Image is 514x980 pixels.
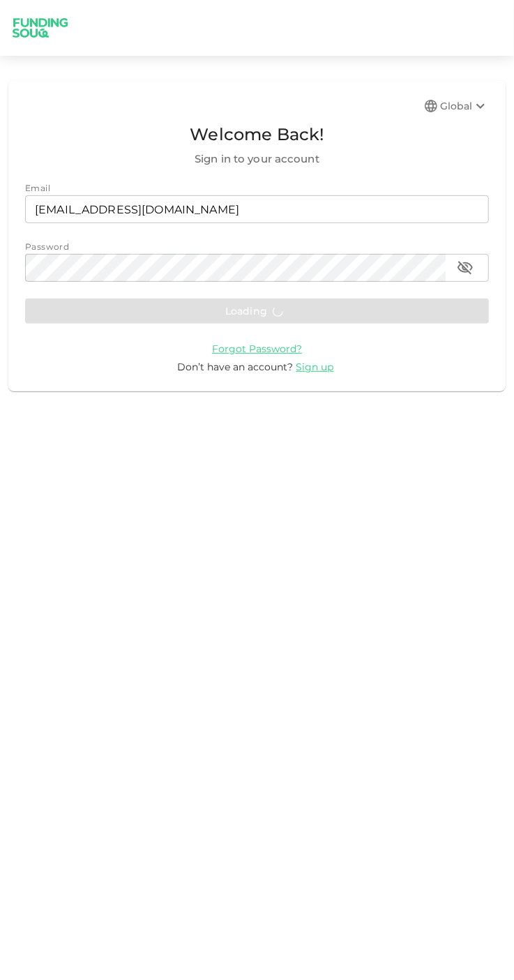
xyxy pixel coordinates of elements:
img: logo [6,10,75,47]
span: Email [25,183,50,193]
span: Don’t have an account? [178,361,294,373]
span: Welcome Back! [25,121,489,148]
input: password [25,254,446,282]
span: Sign up [296,361,334,373]
span: Sign in to your account [25,151,489,167]
div: Global [440,98,489,114]
span: Forgot Password? [212,342,302,355]
input: email [25,195,489,223]
span: Password [25,241,69,252]
a: Forgot Password? [212,342,302,355]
